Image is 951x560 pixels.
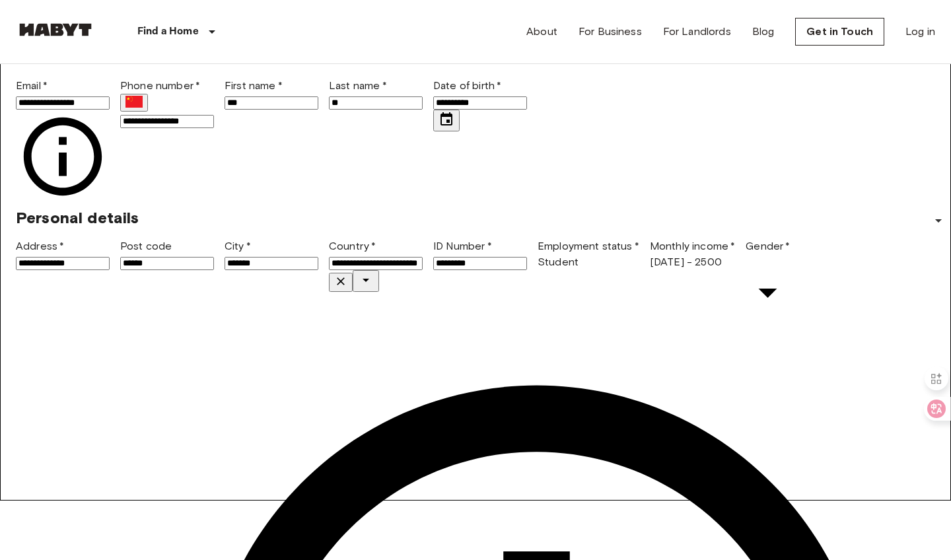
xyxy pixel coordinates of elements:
label: City [225,240,251,252]
label: Phone number [120,79,200,92]
div: City [225,238,318,270]
img: China mainland [125,96,143,108]
div: Student [538,254,639,270]
label: Country [329,240,376,252]
label: First name [225,79,283,92]
div: Email [16,78,110,110]
label: Address [16,240,64,252]
label: Email [16,79,48,92]
label: Employment status [538,240,639,252]
a: For Landlords [663,24,731,40]
div: First name [225,78,318,110]
label: Monthly income [650,240,735,252]
p: Find a Home [137,24,199,40]
button: Choose date, selected date is Apr 23, 2000 [433,110,460,131]
button: Clear [329,273,353,292]
span: Personal details [16,208,139,227]
button: Open [353,270,379,292]
button: Select country [120,94,148,112]
label: ID Number [433,240,492,252]
div: Last name [329,78,423,110]
img: Habyt [16,23,95,36]
a: Blog [752,24,775,40]
div: [DATE] - 2500 [650,254,735,270]
div: Post code [120,238,214,270]
label: Gender [746,240,790,252]
a: Get in Touch [795,18,884,46]
div: ID Number [433,238,527,270]
div: Address [16,238,110,270]
label: Last name [329,79,387,92]
label: Post code [120,240,172,252]
svg: Make sure your email is correct — we'll send your booking details there. [16,110,110,203]
a: For Business [579,24,642,40]
a: About [526,24,557,40]
label: Date of birth [433,79,501,92]
a: Log in [905,24,935,40]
